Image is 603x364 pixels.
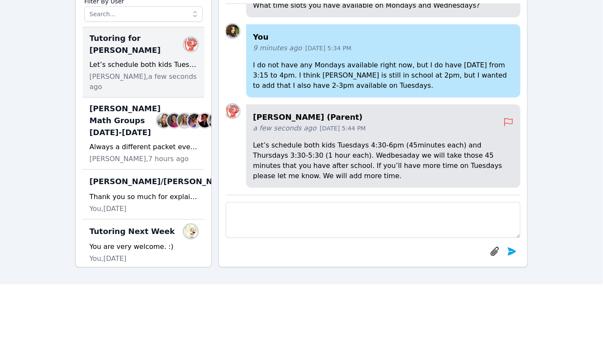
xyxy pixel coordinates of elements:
p: I do not have any Mondays available right now, but I do have [DATE] from 3:15 to 4pm. I think [PE... [253,60,514,91]
span: a few seconds ago [253,123,316,133]
img: Diana Carle [226,24,239,38]
div: Tutoring Next WeekKira DubovskaYou are very welcome. :)You,[DATE] [83,220,204,269]
div: [PERSON_NAME]/[PERSON_NAME]Joyce LawThank you so much for explaining that [PERSON_NAME], I apprec... [83,170,204,220]
p: What time slots you have available on Mondays and Wednesdays? [253,0,514,11]
span: You, [DATE] [89,254,126,264]
img: Yuliya Shekhtman [226,104,239,118]
h4: You [253,31,514,43]
img: Alexis Asiama [188,114,201,127]
img: Yuliya Shekhtman [184,38,198,51]
img: Sandra Davis [178,114,191,127]
div: Thank you so much for explaining that [PERSON_NAME], I appreciate you, and that makes a lot of se... [89,192,198,202]
img: Johnicia Haynes [198,114,212,127]
img: Rebecca Miller [167,114,181,127]
div: Always a different packet every week...unless otherwise stated. Take a look at this link for this... [89,142,198,152]
span: [PERSON_NAME], a few seconds ago [89,72,198,92]
span: [PERSON_NAME] Math Groups [DATE]-[DATE] [89,103,161,139]
h4: [PERSON_NAME] (Parent) [253,111,503,123]
input: Search... [84,6,203,22]
div: [PERSON_NAME] Math Groups [DATE]-[DATE]Sarah BenzingerRebecca MillerSandra DavisAlexis AsiamaJohn... [83,98,204,170]
img: Sarah Benzinger [157,114,171,127]
span: [DATE] 5:34 PM [305,44,351,52]
p: Let’s schedule both kids Tuesdays 4:30-6pm (45minutes each) and Thursdays 3:30-5:30 (1 hour each)... [253,140,514,181]
div: Let’s schedule both kids Tuesdays 4:30-6pm (45minutes each) and Thursdays 3:30-5:30 (1 hour each)... [89,60,198,70]
span: Tutoring for [PERSON_NAME] [89,32,187,56]
span: [DATE] 5:44 PM [320,124,366,133]
span: [PERSON_NAME], 7 hours ago [89,154,189,164]
span: [PERSON_NAME]/[PERSON_NAME] [89,176,235,188]
img: Kira Dubovska [184,225,198,238]
span: You, [DATE] [89,204,126,214]
span: Tutoring Next Week [89,225,175,237]
img: Michelle Dalton [208,114,222,127]
div: Tutoring for [PERSON_NAME]Yuliya ShekhtmanLet’s schedule both kids Tuesdays 4:30-6pm (45minutes e... [83,27,204,98]
span: 9 minutes ago [253,43,302,53]
div: You are very welcome. :) [89,242,198,252]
